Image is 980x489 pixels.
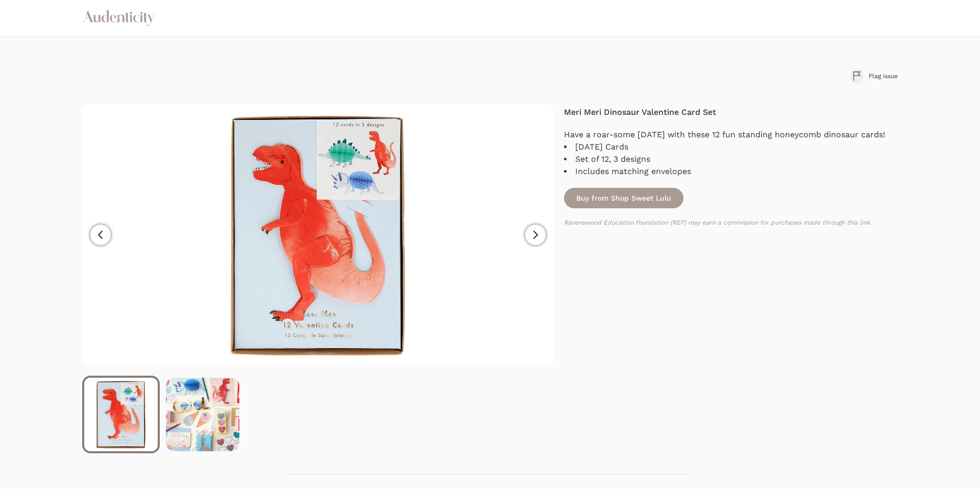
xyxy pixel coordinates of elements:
img: Dinosaur Valentine Card Set, Shop Sweet Lulu [84,378,158,451]
h4: Meri Meri Dinosaur Valentine Card Set [564,106,898,118]
a: Buy from Shop Sweet Lulu [564,188,683,208]
img: Dinosaur Valentine Card Set, Shop Sweet Lulu [166,378,239,451]
button: Flag issue [850,68,898,84]
img: Dinosaur Valentine Card Set, Shop Sweet Lulu [187,104,449,365]
li: Includes matching envelopes [564,165,898,178]
p: Have a roar-some [DATE] with these 12 fun standing honeycomb dinosaur cards! [564,129,898,141]
p: Ravenswood Education Foundation (REF) may earn a commission for purchases made through this link. [564,218,898,227]
li: Set of 12, 3 designs [564,153,898,165]
span: Flag issue [869,72,898,80]
li: [DATE] Cards [564,141,898,153]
